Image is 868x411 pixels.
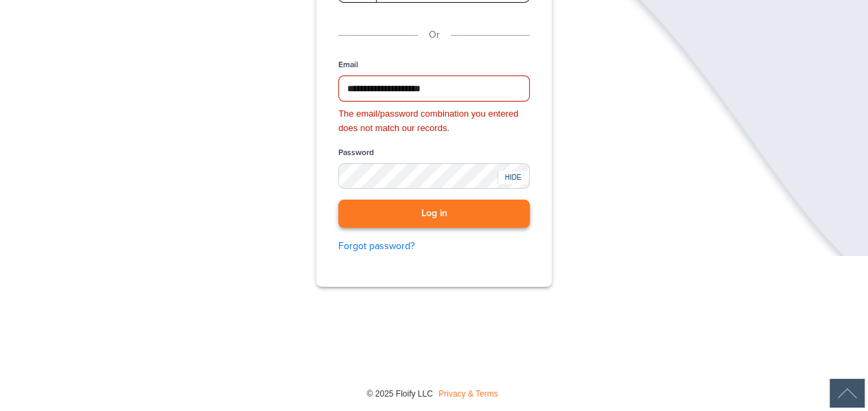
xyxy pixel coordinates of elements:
[497,171,528,184] div: HIDE
[338,239,530,254] a: Forgot password?
[438,389,497,399] a: Privacy & Terms
[338,75,530,102] input: Email
[338,107,530,136] div: The email/password combination you entered does not match our records.
[830,379,865,408] div: Scroll Back to Top
[338,59,358,71] label: Email
[429,27,440,43] p: Or
[338,163,530,189] input: Password
[338,200,530,228] button: Log in
[366,389,432,399] span: © 2025 Floify LLC
[830,379,865,408] img: Back to Top
[338,147,374,158] label: Password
